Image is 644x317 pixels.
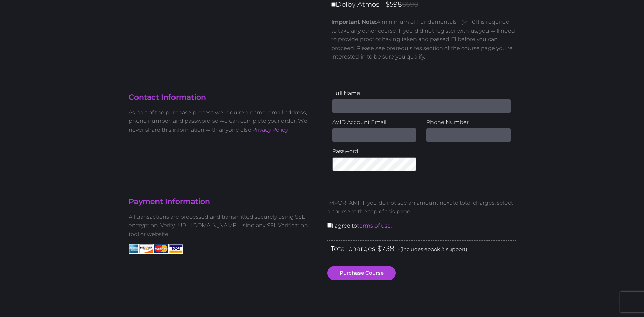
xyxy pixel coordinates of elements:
[129,244,183,254] img: American Express, Discover, MasterCard, Visa
[357,222,391,229] a: terms of use
[129,92,317,103] h4: Contact Information
[331,18,516,61] p: A minimum of Fundamentals 1 (PT101) is required to take any other course. If you did not register...
[252,127,288,133] a: Privacy Policy
[327,199,516,216] p: IMPORTANT: If you do not see an amount next to total charges, select a course at the top of this ...
[426,118,511,127] label: Phone Number
[400,246,467,252] span: (includes ebook & support)
[331,2,336,7] input: Dolby Atmos - $598$699
[129,213,317,239] p: All transactions are processed and transmitted securely using SSL encryption. Verify [URL][DOMAIN...
[129,108,317,134] p: As part of the purchase process we require a name, email address, phone number, and password so w...
[332,147,417,156] label: Password
[327,240,516,259] div: Total charges $ -
[129,197,317,207] h4: Payment Information
[332,118,417,127] label: AVID Account Email
[322,193,521,240] div: I agree to .
[327,266,396,280] button: Purchase Course
[402,0,418,9] span: $699
[331,19,376,25] strong: Important Note:
[332,89,511,98] label: Full Name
